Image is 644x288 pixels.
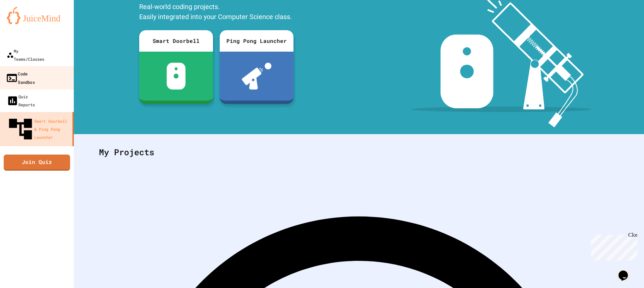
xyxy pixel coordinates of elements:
div: Smart Doorbell [139,30,213,52]
div: Quiz Reports [7,93,35,109]
img: sdb-white.svg [167,63,186,90]
img: logo-orange.svg [7,7,67,24]
iframe: chat widget [588,232,637,261]
div: Code Sandbox [6,69,35,86]
a: Join Quiz [4,155,70,171]
div: Ping Pong Launcher [220,30,293,52]
div: My Projects [92,139,626,165]
div: My Teams/Classes [7,47,44,63]
img: ppl-with-ball.png [242,63,272,90]
div: Chat with us now!Close [3,3,46,43]
div: Smart Doorbell & Ping Pong Launcher [7,115,70,143]
iframe: chat widget [616,261,637,281]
